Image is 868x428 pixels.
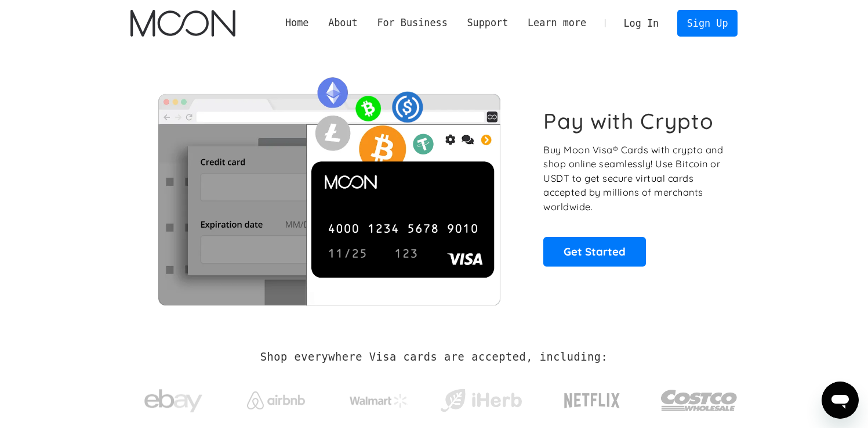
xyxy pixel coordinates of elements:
[275,16,318,30] a: Home
[130,69,528,305] img: Moon Cards let you spend your crypto anywhere Visa is accepted.
[260,351,608,364] h2: Shop everywhere Visa cards are accepted, including:
[328,16,358,30] div: About
[660,379,738,422] img: Costco
[438,374,524,422] a: iHerb
[335,382,422,413] a: Walmart
[318,16,367,30] div: About
[457,16,518,30] div: Support
[540,375,644,421] a: Netflix
[614,10,669,36] a: Log In
[543,237,646,266] a: Get Started
[130,10,235,37] img: Moon Logo
[822,382,859,419] iframe: Schaltfläche zum Öffnen des Messaging-Fensters
[677,10,738,36] a: Sign Up
[130,10,235,37] a: home
[233,380,319,415] a: Airbnb
[467,16,508,30] div: Support
[144,383,202,419] img: ebay
[368,16,457,30] div: For Business
[660,367,738,428] a: Costco
[350,394,408,408] img: Walmart
[377,16,447,30] div: For Business
[438,386,524,416] img: iHerb
[543,108,714,134] h1: Pay with Crypto
[528,16,586,30] div: Learn more
[543,143,725,214] p: Buy Moon Visa® Cards with crypto and shop online seamlessly! Use Bitcoin or USDT to get secure vi...
[518,16,596,30] div: Learn more
[130,371,217,425] a: ebay
[247,391,305,409] img: Airbnb
[563,386,621,415] img: Netflix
